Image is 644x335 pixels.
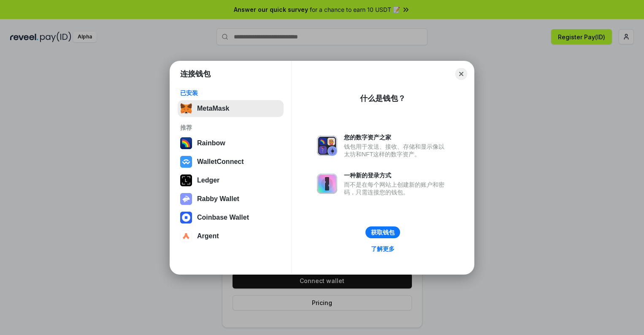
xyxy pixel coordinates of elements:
div: 推荐 [180,124,281,131]
img: svg+xml,%3Csvg%20width%3D%22120%22%20height%3D%22120%22%20viewBox%3D%220%200%20120%20120%22%20fil... [180,137,192,149]
div: 获取钱包 [371,229,395,236]
div: 而不是在每个网站上创建新的账户和密码，只需连接您的钱包。 [344,181,449,196]
div: Argent [197,232,219,240]
img: svg+xml,%3Csvg%20width%3D%2228%22%20height%3D%2228%22%20viewBox%3D%220%200%2028%2028%22%20fill%3D... [180,156,192,168]
a: 了解更多 [366,243,400,254]
img: svg+xml,%3Csvg%20fill%3D%22none%22%20height%3D%2233%22%20viewBox%3D%220%200%2035%2033%22%20width%... [180,103,192,114]
div: 您的数字资产之家 [344,133,449,141]
button: MetaMask [178,100,284,117]
div: 已安装 [180,89,281,97]
img: svg+xml,%3Csvg%20xmlns%3D%22http%3A%2F%2Fwww.w3.org%2F2000%2Fsvg%22%20fill%3D%22none%22%20viewBox... [180,193,192,205]
div: MetaMask [197,105,229,112]
button: Close [455,68,467,80]
img: svg+xml,%3Csvg%20xmlns%3D%22http%3A%2F%2Fwww.w3.org%2F2000%2Fsvg%22%20width%3D%2228%22%20height%3... [180,174,192,186]
img: svg+xml,%3Csvg%20xmlns%3D%22http%3A%2F%2Fwww.w3.org%2F2000%2Fsvg%22%20fill%3D%22none%22%20viewBox... [317,174,337,194]
img: svg+xml,%3Csvg%20xmlns%3D%22http%3A%2F%2Fwww.w3.org%2F2000%2Fsvg%22%20fill%3D%22none%22%20viewBox... [317,136,337,156]
div: Ledger [197,177,219,184]
button: Coinbase Wallet [178,209,284,226]
div: Rabby Wallet [197,195,239,203]
img: svg+xml,%3Csvg%20width%3D%2228%22%20height%3D%2228%22%20viewBox%3D%220%200%2028%2028%22%20fill%3D... [180,212,192,223]
button: WalletConnect [178,153,284,170]
div: WalletConnect [197,158,244,166]
div: Coinbase Wallet [197,214,249,221]
div: Rainbow [197,139,225,147]
div: 了解更多 [371,245,395,253]
button: Rabby Wallet [178,191,284,207]
button: 获取钱包 [365,226,400,238]
div: 一种新的登录方式 [344,172,449,179]
div: 什么是钱包？ [360,93,406,103]
div: 钱包用于发送、接收、存储和显示像以太坊和NFT这样的数字资产。 [344,143,449,158]
button: Rainbow [178,135,284,152]
button: Ledger [178,172,284,189]
button: Argent [178,228,284,245]
h1: 连接钱包 [180,69,211,79]
img: svg+xml,%3Csvg%20width%3D%2228%22%20height%3D%2228%22%20viewBox%3D%220%200%2028%2028%22%20fill%3D... [180,230,192,242]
